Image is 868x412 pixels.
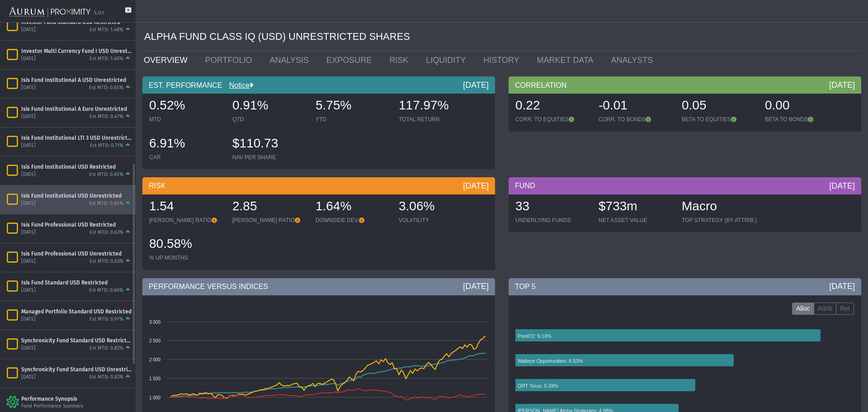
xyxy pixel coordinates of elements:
[21,76,132,84] div: Isis Fund Institutional A USD Unrestricted
[90,345,123,352] div: Est MTD: 0.82%
[222,81,250,89] a: Notice
[21,85,36,91] div: [DATE]
[21,345,36,352] div: [DATE]
[232,135,307,154] div: $110.73
[316,217,390,224] div: DOWNSIDE DEV.
[604,51,664,69] a: ANALYSTS
[232,116,307,123] div: QTD
[90,142,123,149] div: Est MTD: 0.71%
[21,374,36,381] div: [DATE]
[142,177,495,194] div: RISK
[9,2,90,22] img: Aurum-Proximity%20white.svg
[149,217,223,224] div: [PERSON_NAME] RATIO
[94,10,104,17] div: 5.0.1
[21,366,132,373] div: Synchronicity Fund Standard USD Unrestricted
[399,97,473,116] div: 117.97%
[682,217,757,224] div: TOP STRATEGY (BY ATTRIB.)
[682,198,757,217] div: Macro
[21,114,36,120] div: [DATE]
[382,51,419,69] a: RISK
[222,81,253,90] div: Notice
[599,97,673,116] div: -0.01
[682,97,756,116] div: 0.05
[21,279,132,286] div: Isis Fund Standard USD Restricted
[149,98,185,112] span: 0.52%
[399,116,473,123] div: TOTAL RETURN
[144,23,861,51] div: ALPHA FUND CLASS IQ (USD) UNRESTRICTED SHARES
[599,116,673,123] div: CORR. TO BONDS
[399,198,473,217] div: 3.06%
[89,287,123,294] div: Est MTD: 0.66%
[320,51,382,69] a: EXPOSURE
[509,76,861,94] div: CORRELATION
[21,337,132,344] div: Synchronicity Fund Standard USD Restricted
[21,258,36,265] div: [DATE]
[21,171,36,178] div: [DATE]
[142,76,495,94] div: EST. PERFORMANCE
[89,85,123,91] div: Est MTD: 0.65%
[21,229,36,236] div: [DATE]
[21,56,36,62] div: [DATE]
[142,278,495,295] div: PERFORMANCE VERSUS INDICES
[530,51,604,69] a: MARKET DATA
[21,163,132,170] div: Isis Fund Institutional USD Restricted
[21,287,36,294] div: [DATE]
[829,80,855,90] div: [DATE]
[89,171,123,178] div: Est MTD: 0.65%
[232,98,268,112] span: 0.91%
[792,303,814,315] label: Alloc
[682,116,756,123] div: BETA TO EQUITIES
[21,27,36,33] div: [DATE]
[518,333,552,339] text: Point72: 9.13%
[149,395,160,400] text: 1 000
[90,258,123,265] div: Est MTD: 0.63%
[149,376,160,381] text: 1 500
[21,47,132,55] div: Investor Multi Currency Fund I USD Unrestricted
[21,308,132,315] div: Managed Portfolio Standard USD Restricted
[316,198,390,217] div: 1.64%
[515,198,590,217] div: 33
[515,217,590,224] div: UNDERLYING FUNDS
[21,403,132,410] div: Fund Performance Summary
[21,105,132,113] div: Isis Fund Institutional A Euro Unrestricted
[90,374,123,381] div: Est MTD: 0.82%
[149,235,223,254] div: 80.58%
[149,135,223,154] div: 6.91%
[90,316,123,323] div: Est MTD: 0.97%
[21,395,132,403] div: Performance Synopsis
[836,303,854,315] label: Ret
[149,198,223,217] div: 1.54
[829,281,855,292] div: [DATE]
[198,51,263,69] a: PORTFOLIO
[90,114,123,120] div: Est MTD: 0.47%
[149,357,160,362] text: 2 000
[232,198,307,217] div: 2.85
[21,200,36,207] div: [DATE]
[89,200,123,207] div: Est MTD: 0.65%
[316,116,390,123] div: YTD
[399,217,473,224] div: VOLATILITY
[263,51,320,69] a: ANALYSIS
[232,154,307,161] div: NAV PER SHARE
[21,192,132,199] div: Isis Fund Institutional USD Unrestricted
[463,281,489,292] div: [DATE]
[90,27,123,33] div: Est MTD: 1.48%
[419,51,476,69] a: LIQUIDITY
[232,217,307,224] div: [PERSON_NAME] RATIO
[518,383,558,388] text: QRT Torus: 5.39%
[515,116,590,123] div: CORR. TO EQUITIES
[149,154,223,161] div: CAR
[829,180,855,191] div: [DATE]
[21,221,132,228] div: Isis Fund Professional USD Restricted
[463,80,489,90] div: [DATE]
[765,116,839,123] div: BETA TO BONDS
[765,97,839,116] div: 0.00
[149,320,160,325] text: 3 000
[509,278,861,295] div: TOP 5
[814,303,837,315] label: Attrib
[90,56,123,62] div: Est MTD: 1.40%
[90,229,123,236] div: Est MTD: 0.63%
[518,358,583,364] text: Walleye Opportunities: 6.53%
[149,338,160,343] text: 2 500
[599,198,673,217] div: $733m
